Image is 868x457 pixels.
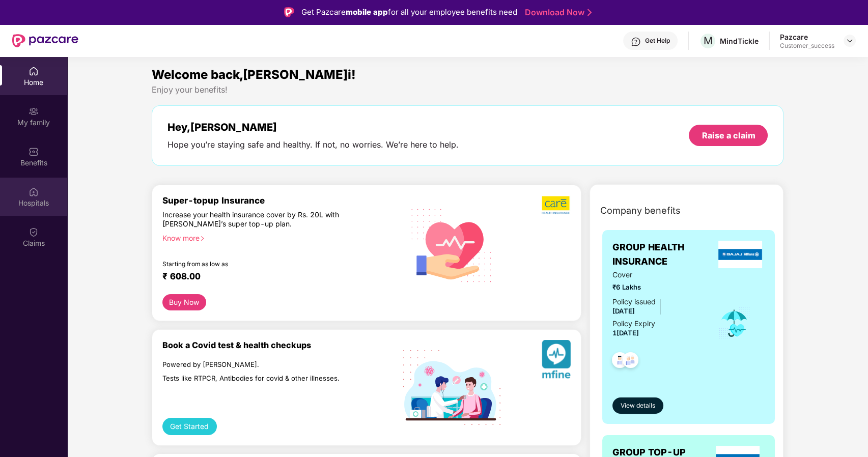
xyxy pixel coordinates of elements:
div: Pazcare [780,32,834,42]
img: svg+xml;base64,PHN2ZyB4bWxucz0iaHR0cDovL3d3dy53My5vcmcvMjAwMC9zdmciIHdpZHRoPSI0OC45NDMiIGhlaWdodD... [607,349,632,374]
img: svg+xml;base64,PHN2ZyB3aWR0aD0iMjAiIGhlaWdodD0iMjAiIHZpZXdCb3g9IjAgMCAyMCAyMCIgZmlsbD0ibm9uZSIgeG... [29,106,39,117]
img: svg+xml;base64,PHN2ZyB4bWxucz0iaHR0cDovL3d3dy53My5vcmcvMjAwMC9zdmciIHdpZHRoPSI0OC45NDMiIGhlaWdodD... [618,349,643,374]
img: New Pazcare Logo [12,34,78,47]
div: Policy issued [612,296,656,307]
div: Get Help [645,37,670,45]
img: svg+xml;base64,PHN2ZyB4bWxucz0iaHR0cDovL3d3dy53My5vcmcvMjAwMC9zdmciIHhtbG5zOnhsaW5rPSJodHRwOi8vd3... [403,195,500,294]
div: Powered by [PERSON_NAME]. [162,360,357,369]
span: 1[DATE] [612,329,639,337]
div: Hope you’re staying safe and healthy. If not, no worries. We’re here to help. [167,139,459,150]
span: View details [621,401,655,411]
strong: mobile app [346,7,388,17]
span: right [200,236,205,241]
div: ₹ 608.00 [162,271,390,283]
img: svg+xml;base64,PHN2ZyBpZD0iQ2xhaW0iIHhtbG5zPSJodHRwOi8vd3d3LnczLm9yZy8yMDAwL3N2ZyIgd2lkdGg9IjIwIi... [29,227,39,237]
img: svg+xml;base64,PHN2ZyB4bWxucz0iaHR0cDovL3d3dy53My5vcmcvMjAwMC9zdmciIHdpZHRoPSIxOTIiIGhlaWdodD0iMT... [403,350,500,425]
span: Cover [612,269,704,280]
div: Know more [162,234,395,241]
div: MindTickle [720,36,759,46]
button: Get Started [162,418,217,435]
img: svg+xml;base64,PHN2ZyBpZD0iQmVuZWZpdHMiIHhtbG5zPSJodHRwOi8vd3d3LnczLm9yZy8yMDAwL3N2ZyIgd2lkdGg9Ij... [29,147,39,157]
img: svg+xml;base64,PHN2ZyB4bWxucz0iaHR0cDovL3d3dy53My5vcmcvMjAwMC9zdmciIHhtbG5zOnhsaW5rPSJodHRwOi8vd3... [542,340,571,382]
img: icon [718,306,751,340]
span: Welcome back,[PERSON_NAME]i! [152,67,356,82]
img: b5dec4f62d2307b9de63beb79f102df3.png [542,195,571,215]
img: Stroke [587,7,592,18]
img: Logo [284,7,294,17]
div: Policy Expiry [612,318,655,329]
span: [DATE] [612,307,635,315]
div: Raise a claim [702,130,755,141]
span: Company benefits [600,204,681,218]
div: Customer_success [780,42,834,50]
div: Book a Covid test & health checkups [162,340,401,350]
a: Download Now [525,7,589,18]
span: ₹6 Lakhs [612,282,704,293]
button: View details [612,397,663,414]
div: Tests like RTPCR, Antibodies for covid & other illnesses. [162,374,357,383]
span: GROUP HEALTH INSURANCE [612,240,715,269]
div: Starting from as low as [162,260,357,267]
div: Hey, [PERSON_NAME] [167,121,459,133]
button: Buy Now [162,294,207,310]
img: svg+xml;base64,PHN2ZyBpZD0iSGVscC0zMngzMiIgeG1sbnM9Imh0dHA6Ly93d3cudzMub3JnLzIwMDAvc3ZnIiB3aWR0aD... [631,37,641,47]
div: Enjoy your benefits! [152,84,784,95]
img: svg+xml;base64,PHN2ZyBpZD0iRHJvcGRvd24tMzJ4MzIiIHhtbG5zPSJodHRwOi8vd3d3LnczLm9yZy8yMDAwL3N2ZyIgd2... [846,37,854,45]
img: svg+xml;base64,PHN2ZyBpZD0iSG9tZSIgeG1sbnM9Imh0dHA6Ly93d3cudzMub3JnLzIwMDAvc3ZnIiB3aWR0aD0iMjAiIG... [29,66,39,76]
img: insurerLogo [718,241,762,268]
div: Super-topup Insurance [162,195,401,206]
span: M [704,35,713,47]
div: Increase your health insurance cover by Rs. 20L with [PERSON_NAME]’s super top-up plan. [162,210,357,229]
img: svg+xml;base64,PHN2ZyBpZD0iSG9zcGl0YWxzIiB4bWxucz0iaHR0cDovL3d3dy53My5vcmcvMjAwMC9zdmciIHdpZHRoPS... [29,187,39,197]
div: Get Pazcare for all your employee benefits need [301,6,517,18]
